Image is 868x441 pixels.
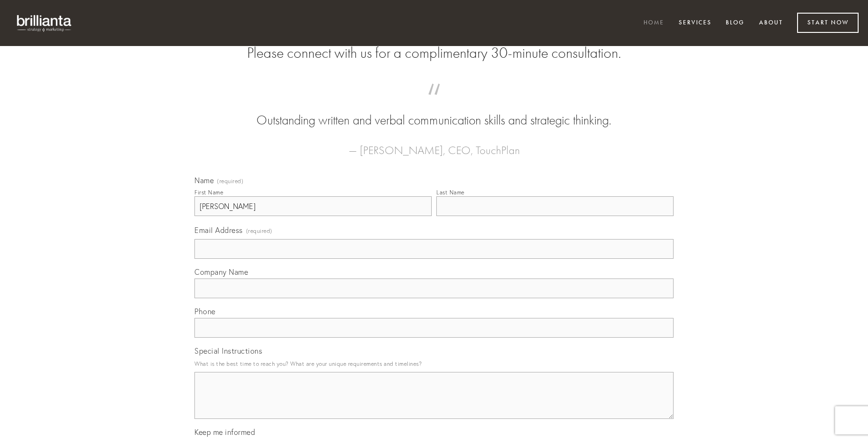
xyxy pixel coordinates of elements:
[217,178,243,184] span: (required)
[194,44,674,62] h2: Please connect with us for a complimentary 30-minute consultation.
[9,9,80,37] img: brillianta - research, strategy, marketing
[720,15,751,31] a: Blog
[797,13,859,33] a: Start Now
[194,346,262,356] span: Special Instructions
[753,15,789,31] a: About
[194,225,243,235] span: Email Address
[209,93,659,111] span: “
[637,15,670,31] a: Home
[194,189,223,196] div: First Name
[209,93,659,130] blockquote: Outstanding written and verbal communication skills and strategic thinking.
[194,357,674,370] p: What is the best time to reach you? What are your unique requirements and timelines?
[246,224,272,237] span: (required)
[194,176,214,185] span: Name
[209,130,659,160] figcaption: — [PERSON_NAME], CEO, TouchPlan
[194,307,216,316] span: Phone
[194,427,255,437] span: Keep me informed
[436,189,465,196] div: Last Name
[673,15,718,31] a: Services
[194,267,248,277] span: Company Name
